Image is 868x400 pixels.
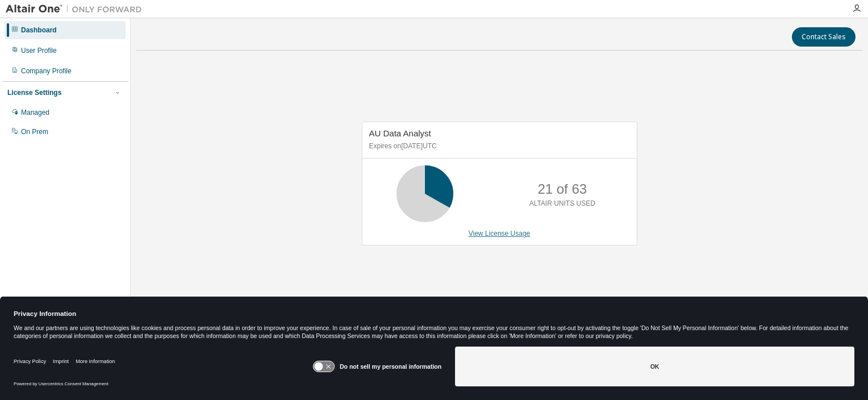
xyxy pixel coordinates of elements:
p: Expires on [DATE] UTC [369,141,627,151]
span: AU Data Analyst [369,128,431,138]
img: Altair One [6,3,148,15]
p: 21 of 63 [537,180,587,199]
div: On Prem [21,127,48,136]
div: Company Profile [21,66,72,76]
button: Contact Sales [792,27,856,47]
a: View License Usage [469,230,531,238]
div: User Profile [21,46,57,55]
p: ALTAIR UNITS USED [529,199,595,209]
div: License Settings [7,88,61,97]
div: Dashboard [21,26,57,35]
div: Managed [21,108,49,117]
